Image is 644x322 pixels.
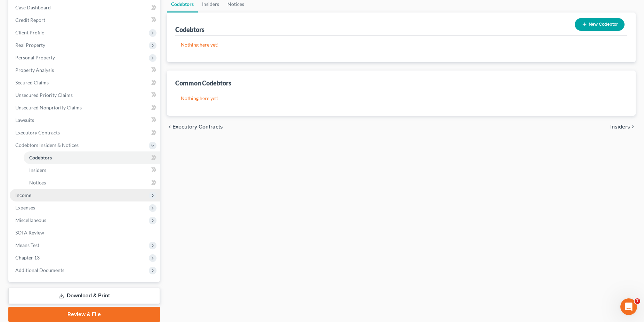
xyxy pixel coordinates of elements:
[10,101,160,114] a: Unsecured Nonpriority Claims
[29,167,46,173] span: Insiders
[29,180,46,185] span: Notices
[15,242,39,248] span: Means Test
[24,176,160,189] a: Notices
[175,79,231,87] div: Common Codebtors
[24,151,160,164] a: Codebtors
[8,288,160,304] a: Download & Print
[15,55,55,60] span: Personal Property
[10,126,160,139] a: Executory Contracts
[15,230,44,236] span: SOFA Review
[172,124,223,130] span: Executory Contracts
[15,30,44,35] span: Client Profile
[610,124,630,130] span: Insiders
[15,267,64,273] span: Additional Documents
[24,164,160,176] a: Insiders
[10,64,160,76] a: Property Analysis
[181,41,622,48] p: Nothing here yet!
[15,205,35,210] span: Expenses
[10,1,160,14] a: Case Dashboard
[167,124,172,130] i: chevron_left
[15,92,73,98] span: Unsecured Priority Claims
[15,42,45,48] span: Real Property
[15,80,49,85] span: Secured Claims
[10,226,160,239] a: SOFA Review
[15,217,46,223] span: Miscellaneous
[15,5,51,10] span: Case Dashboard
[15,142,79,148] span: Codebtors Insiders & Notices
[15,255,40,261] span: Chapter 13
[15,17,45,23] span: Credit Report
[630,124,636,130] i: chevron_right
[15,192,31,198] span: Income
[620,298,637,315] iframe: Intercom live chat
[29,155,52,160] span: Codebtors
[167,124,223,130] button: chevron_left Executory Contracts
[10,14,160,26] a: Credit Report
[610,124,636,130] button: Insiders chevron_right
[10,114,160,126] a: Lawsuits
[10,89,160,101] a: Unsecured Priority Claims
[15,130,60,135] span: Executory Contracts
[8,307,160,322] a: Review & File
[15,105,82,110] span: Unsecured Nonpriority Claims
[15,117,34,123] span: Lawsuits
[575,18,625,31] button: New Codebtor
[635,298,640,304] span: 7
[181,95,622,102] p: Nothing here yet!
[15,67,54,73] span: Property Analysis
[10,76,160,89] a: Secured Claims
[175,25,204,34] div: Codebtors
